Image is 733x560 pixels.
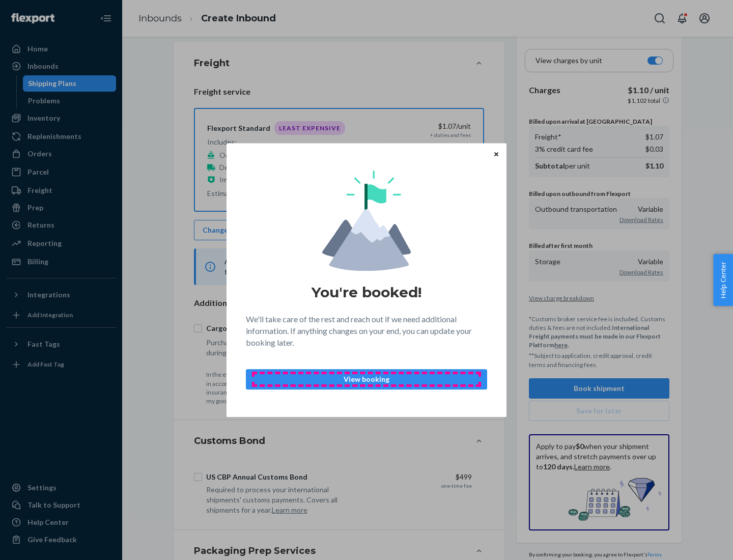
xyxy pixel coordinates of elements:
img: svg+xml,%3Csvg%20viewBox%3D%220%200%20174%20197%22%20fill%3D%22none%22%20xmlns%3D%22http%3A%2F%2F... [322,171,411,271]
button: View booking [246,369,487,389]
p: View booking [255,374,478,384]
h1: You're booked! [312,283,421,301]
p: We'll take care of the rest and reach out if we need additional information. If anything changes ... [246,314,487,349]
button: Close [491,148,501,159]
